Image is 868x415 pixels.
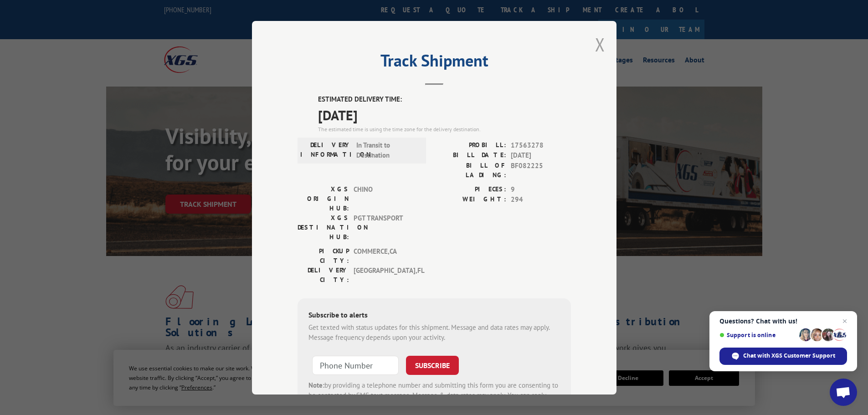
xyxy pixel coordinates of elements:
div: Subscribe to alerts [308,309,560,322]
div: Get texted with status updates for this shipment. Message and data rates may apply. Message frequ... [308,322,560,343]
span: 17563278 [511,140,571,150]
h2: Track Shipment [298,54,571,72]
span: In Transit to Destination [356,140,418,160]
label: DELIVERY CITY: [298,265,349,284]
span: CHINO [354,184,415,213]
span: Chat with XGS Customer Support [743,352,835,360]
label: ESTIMATED DELIVERY TIME: [318,94,571,105]
label: WEIGHT: [434,195,506,205]
span: COMMERCE , CA [354,246,415,265]
label: BILL OF LADING: [434,160,506,179]
span: PGT TRANSPORT [354,213,415,241]
label: XGS DESTINATION HUB: [298,213,349,241]
label: BILL DATE: [434,150,506,161]
label: PICKUP CITY: [298,246,349,265]
div: The estimated time is using the time zone for the delivery destination. [318,125,571,133]
label: XGS ORIGIN HUB: [298,184,349,213]
span: Questions? Chat with us! [719,318,847,325]
label: PIECES: [434,184,506,195]
div: by providing a telephone number and submitting this form you are consenting to be contacted by SM... [308,380,560,411]
span: [DATE] [318,104,571,125]
button: SUBSCRIBE [406,355,459,374]
button: Close modal [595,32,605,56]
span: Support is online [719,332,796,338]
a: Open chat [830,379,857,406]
span: [GEOGRAPHIC_DATA] , FL [354,265,415,284]
label: PROBILL: [434,140,506,150]
span: 294 [511,195,571,205]
span: Chat with XGS Customer Support [719,348,847,365]
strong: Note: [308,380,324,389]
input: Phone Number [312,355,399,374]
span: BF082225 [511,160,571,179]
span: [DATE] [511,150,571,161]
span: 9 [511,184,571,195]
label: DELIVERY INFORMATION: [300,140,352,160]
